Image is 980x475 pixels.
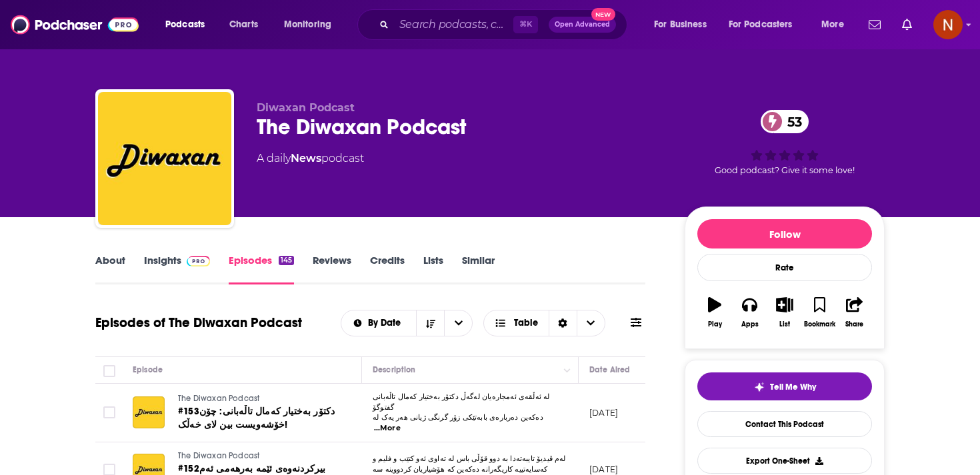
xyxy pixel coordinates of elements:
a: News [291,152,321,165]
img: Podchaser Pro [187,256,210,266]
div: Share [845,320,863,328]
h2: Choose List sort [341,310,473,336]
p: [DATE] [589,464,618,475]
a: #153دکتۆر بەختیار کەمال تاڵەبانی: چۆن خۆشەویست بین لای خەڵک! [178,405,338,432]
a: About [95,254,125,284]
div: Description [373,362,415,378]
a: InsightsPodchaser Pro [144,254,210,284]
img: User Profile [933,10,963,39]
span: ⌘ K [513,16,538,33]
button: Show profile menu [933,10,963,39]
div: 145 [279,256,294,265]
button: open menu [444,310,472,336]
span: لەم ڤیدیۆ تایبەتەدا بە دوو قۆڵی باس لە تەاوی ئەو کتێب و فلیم و [373,454,566,463]
div: Bookmark [804,320,835,328]
a: Similar [462,254,495,284]
button: Bookmark [802,288,837,336]
a: 53 [761,110,809,133]
button: open menu [812,14,861,35]
button: open menu [341,318,417,328]
span: For Podcasters [729,15,793,34]
span: Table [514,318,538,328]
button: tell me why sparkleTell Me Why [697,372,872,400]
span: لە ئەڵقەی ئەمجارەیان لەگەڵ دکتۆر بەختیار کەمال تاڵەبانی گفتوگۆ [373,392,549,412]
a: The Diwaxan Podcast [178,450,338,462]
span: New [591,8,615,21]
a: Episodes145 [229,254,294,284]
span: Toggle select row [103,406,115,418]
span: The Diwaxan Podcast [178,451,259,460]
span: کەسایەتییە کاریگەرانە دەکەین کە هۆشیاریان کردووینە سە [373,464,547,474]
span: #153دکتۆر بەختیار کەمال تاڵەبانی: چۆن خۆشەویست بین لای خەڵک! [178,406,335,430]
img: The Diwaxan Podcast [98,92,231,225]
span: Logged in as AdelNBM [933,10,963,39]
p: [DATE] [589,407,618,418]
span: The Diwaxan Podcast [178,394,259,403]
button: open menu [156,14,222,35]
button: Apps [732,288,767,336]
button: Play [697,288,732,336]
button: Choose View [483,310,605,336]
button: List [767,288,802,336]
div: Rate [697,254,872,281]
img: Podchaser - Follow, Share and Rate Podcasts [11,12,139,37]
span: By Date [368,318,405,328]
button: Sort Direction [416,310,444,336]
span: Diwaxan Podcast [257,101,355,114]
a: Show notifications dropdown [897,13,917,36]
a: The Diwaxan Podcast [178,393,338,405]
button: Open AdvancedNew [549,17,616,33]
span: ...More [374,423,401,434]
button: Export One-Sheet [697,448,872,474]
a: Reviews [313,254,351,284]
div: 53Good podcast? Give it some love! [685,101,885,184]
a: Show notifications dropdown [863,13,886,36]
div: Apps [741,320,759,328]
span: Good podcast? Give it some love! [715,165,855,175]
button: Column Actions [559,362,575,378]
h1: Episodes of The Diwaxan Podcast [95,314,302,331]
button: open menu [720,14,812,35]
a: Charts [221,14,266,35]
span: Tell Me Why [770,382,816,392]
div: List [779,320,790,328]
span: دەکەین دەربارەی بابەتێکی زۆر گرنگی ژیانی هەر یەک لە [373,412,543,422]
a: Lists [423,254,443,284]
a: Contact This Podcast [697,411,872,437]
button: open menu [645,14,723,35]
div: Search podcasts, credits, & more... [370,9,640,40]
button: Share [837,288,872,336]
span: 53 [774,110,809,133]
button: Follow [697,219,872,248]
button: open menu [275,14,349,35]
div: Sort Direction [549,310,577,336]
div: Play [708,320,722,328]
img: tell me why sparkle [754,382,765,392]
span: Open Advanced [555,21,610,28]
span: For Business [654,15,707,34]
div: Episode [133,362,163,378]
span: More [821,15,844,34]
a: Credits [370,254,405,284]
span: Monitoring [284,15,331,34]
span: Podcasts [165,15,205,34]
span: Charts [229,15,258,34]
div: A daily podcast [257,151,364,167]
input: Search podcasts, credits, & more... [394,14,513,35]
div: Date Aired [589,362,630,378]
